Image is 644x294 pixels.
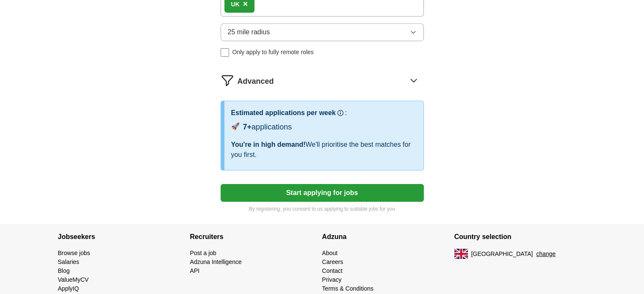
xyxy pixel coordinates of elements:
a: ApplyIQ [58,285,79,292]
span: Only apply to fully remote roles [232,48,314,57]
img: filter [221,74,234,87]
button: change [536,250,556,258]
span: Advanced [238,76,274,87]
a: Post a job [190,250,216,256]
p: By registering, you consent to us applying to suitable jobs for you [221,205,424,213]
span: You're in high demand! [231,141,306,148]
span: 7+ [243,123,252,131]
span: 🚀 [231,121,240,132]
a: Adzuna Intelligence [190,258,242,265]
a: Salaries [58,258,80,265]
a: Blog [58,267,70,274]
span: 25 mile radius [228,27,270,37]
h4: Country selection [454,225,586,249]
a: Terms & Conditions [322,285,373,292]
span: [GEOGRAPHIC_DATA] [471,250,533,258]
div: We'll prioritise the best matches for you first. [231,140,417,160]
h3: Estimated applications per week [231,108,336,118]
h3: : [345,108,347,118]
img: UK flag [454,249,468,259]
a: About [322,250,338,256]
div: applications [243,121,292,133]
a: ValueMyCV [58,276,89,283]
a: Privacy [322,276,342,283]
a: Browse jobs [58,250,90,256]
button: Start applying for jobs [221,184,424,202]
a: Careers [322,258,343,265]
input: Only apply to fully remote roles [221,48,229,57]
a: API [190,267,200,274]
button: 25 mile radius [221,23,424,41]
a: Contact [322,267,343,274]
